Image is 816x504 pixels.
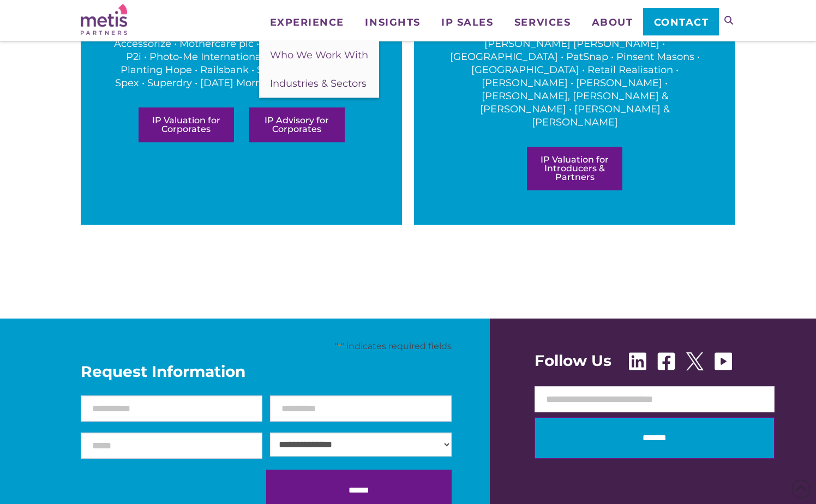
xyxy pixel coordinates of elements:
[592,17,633,27] span: About
[643,8,719,35] a: Contact
[527,147,622,190] a: IP Valuation for Introducers & Partners
[139,107,234,142] a: IP Valuation for Corporates
[249,107,345,142] a: IP Advisory for Corporates
[81,340,452,352] p: " " indicates required fields
[654,17,709,27] span: Contact
[81,364,452,379] span: Request Information
[514,17,571,27] span: Services
[270,77,367,89] span: Industries & Sectors
[791,479,811,499] span: Back to Top
[259,41,379,69] a: Who We Work With
[629,352,646,370] img: Linkedin
[715,352,732,370] img: Youtube
[657,352,675,370] img: Facebook
[535,353,611,368] span: Follow Us
[259,69,379,98] a: Industries & Sectors
[686,352,704,370] img: X
[270,49,368,61] span: Who We Work With
[365,17,420,27] span: Insights
[441,17,493,27] span: IP Sales
[81,4,127,35] img: Metis Partners
[270,17,344,27] span: Experience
